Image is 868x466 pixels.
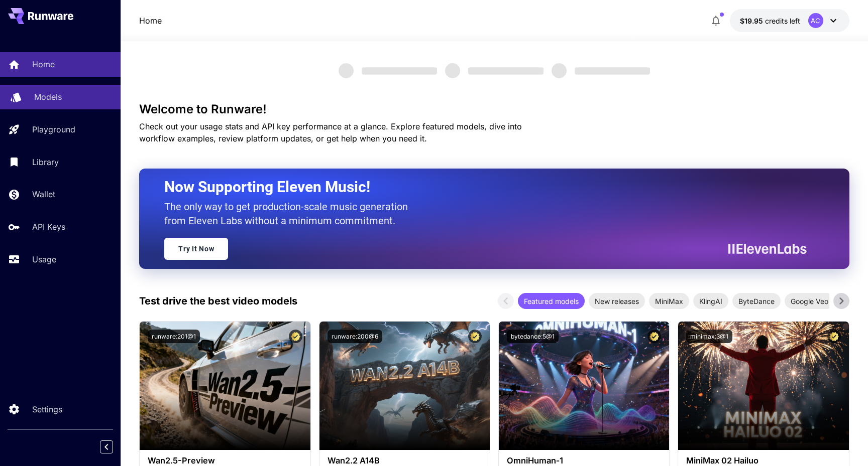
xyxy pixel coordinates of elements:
[589,293,645,309] div: New releases
[32,188,55,200] p: Wallet
[732,296,781,306] span: ByteDance
[289,330,302,343] button: Certified Model – Vetted for best performance and includes a commercial license.
[328,456,482,465] h3: Wan2.2 A14B
[32,221,65,233] p: API Keys
[100,440,113,453] button: Collapse sidebar
[785,296,834,306] span: Google Veo
[32,156,59,168] p: Library
[164,200,415,228] p: The only way to get production-scale music generation from Eleven Labs without a minimum commitment.
[686,330,732,343] button: minimax:3@1
[499,322,669,450] img: alt
[507,456,661,465] h3: OmniHuman‑1
[107,438,121,456] div: Collapse sidebar
[827,330,841,343] button: Certified Model – Vetted for best performance and includes a commercial license.
[468,330,482,343] button: Certified Model – Vetted for best performance and includes a commercial license.
[148,330,200,343] button: runware:201@1
[164,178,799,197] h2: Now Supporting Eleven Music!
[765,17,800,25] span: credits left
[139,15,162,27] a: Home
[740,16,800,26] div: $19.9502
[164,238,228,260] a: Try It Now
[785,293,834,309] div: Google Veo
[140,322,310,450] img: alt
[730,9,849,32] button: $19.9502AC
[647,330,661,343] button: Certified Model – Vetted for best performance and includes a commercial license.
[139,293,297,308] p: Test drive the best video models
[32,253,56,265] p: Usage
[589,296,645,306] span: New releases
[732,293,781,309] div: ByteDance
[649,293,689,309] div: MiniMax
[139,102,849,116] h3: Welcome to Runware!
[686,456,840,465] h3: MiniMax 02 Hailuo
[139,15,162,27] nav: breadcrumb
[518,296,585,306] span: Featured models
[740,17,765,25] span: $19.95
[649,296,689,306] span: MiniMax
[34,91,62,103] p: Models
[693,296,728,306] span: KlingAI
[32,123,75,135] p: Playground
[507,330,559,343] button: bytedance:5@1
[678,322,848,450] img: alt
[319,322,490,450] img: alt
[32,403,62,415] p: Settings
[693,293,728,309] div: KlingAI
[139,121,522,143] span: Check out your usage stats and API key performance at a glance. Explore featured models, dive int...
[328,330,382,343] button: runware:200@6
[518,293,585,309] div: Featured models
[32,58,55,70] p: Home
[148,456,302,465] h3: Wan2.5-Preview
[808,13,823,28] div: AC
